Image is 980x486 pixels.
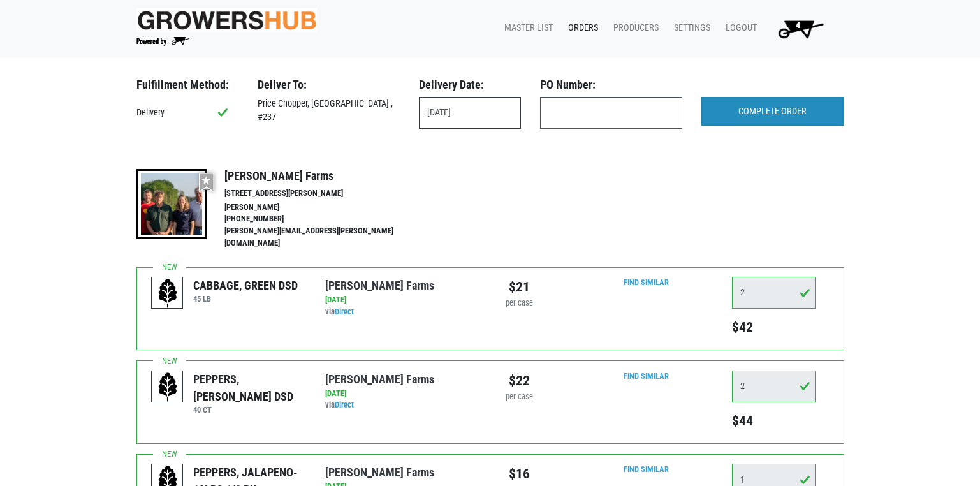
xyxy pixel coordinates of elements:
li: [PHONE_NUMBER] [224,213,421,225]
div: $21 [500,277,539,297]
a: [PERSON_NAME] Farms [325,279,434,292]
div: Price Chopper, [GEOGRAPHIC_DATA] , #237 [248,97,409,124]
div: per case [500,297,539,309]
li: [PERSON_NAME][EMAIL_ADDRESS][PERSON_NAME][DOMAIN_NAME] [224,225,421,249]
a: [PERSON_NAME] Farms [325,372,434,386]
a: 4 [762,16,834,41]
h6: 40 CT [193,405,306,415]
a: Direct [335,307,354,316]
h5: $42 [732,319,816,335]
img: Cart [772,16,829,41]
img: thumbnail-8a08f3346781c529aa742b86dead986c.jpg [136,169,207,239]
a: [PERSON_NAME] Farms [325,466,434,479]
div: via [325,399,480,411]
h3: PO Number: [540,78,682,92]
input: Qty [732,371,816,402]
a: Settings [664,16,715,40]
div: CABBAGE, GREEN DSD [193,277,298,294]
h6: 45 LB [193,294,298,304]
a: Producers [603,16,664,40]
a: Find Similar [624,464,669,474]
div: per case [500,391,539,403]
input: COMPLETE ORDER [701,97,844,126]
a: Logout [715,16,762,40]
h5: $44 [732,413,816,429]
a: Direct [335,400,354,409]
div: [DATE] [325,294,480,306]
a: Find Similar [624,371,669,381]
a: Master List [494,16,558,40]
img: Powered by Big Wheelbarrow [136,37,189,46]
input: Qty [732,277,816,309]
span: 4 [796,20,800,31]
div: $22 [500,371,539,391]
img: placeholder-variety-43d6402dacf2d531de610a020419775a.svg [152,371,184,403]
div: $16 [500,464,539,484]
div: PEPPERS, [PERSON_NAME] DSD [193,371,306,405]
input: Select Date [419,97,521,129]
li: [STREET_ADDRESS][PERSON_NAME] [224,188,421,200]
h3: Fulfillment Method: [136,78,238,92]
img: original-fc7597fdc6adbb9d0e2ae620e786d1a2.jpg [136,8,318,32]
li: [PERSON_NAME] [224,202,421,214]
h3: Deliver To: [258,78,400,92]
div: via [325,306,480,318]
a: Find Similar [624,277,669,287]
h3: Delivery Date: [419,78,521,92]
a: Orders [558,16,603,40]
h4: [PERSON_NAME] Farms [224,169,421,183]
img: placeholder-variety-43d6402dacf2d531de610a020419775a.svg [152,277,184,309]
div: [DATE] [325,388,480,400]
